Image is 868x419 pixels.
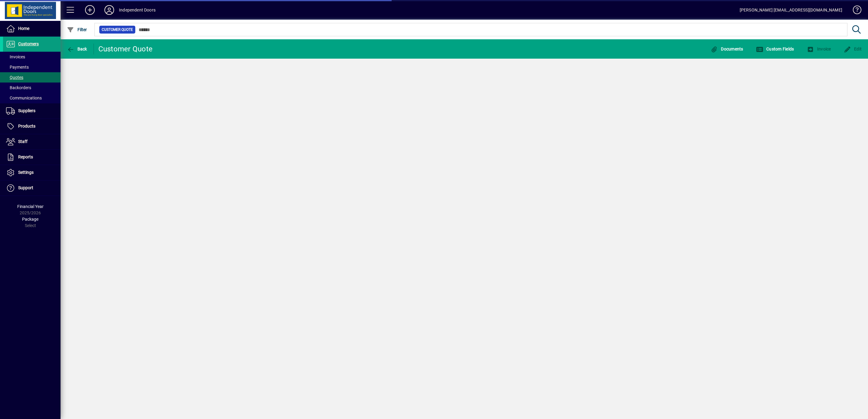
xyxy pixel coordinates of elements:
span: Communications [6,96,42,100]
a: Home [3,21,61,36]
span: Package [22,217,38,222]
a: Products [3,119,61,134]
span: Documents [711,47,743,51]
button: Back [65,44,89,54]
button: Profile [100,5,119,15]
a: Knowledge Base [848,1,860,21]
span: Reports [18,154,33,159]
span: Suppliers [18,108,35,113]
app-page-header-button: Back [61,44,94,54]
div: Independent Doors [119,5,156,15]
span: Back [67,47,87,51]
a: Reports [3,150,61,165]
span: Filter [67,27,87,32]
a: Support [3,180,61,196]
span: Home [18,26,29,31]
span: Invoice [807,47,831,51]
a: Staff [3,134,61,149]
span: Quotes [6,75,23,80]
a: Invoices [3,52,61,62]
span: Payments [6,65,29,70]
button: Custom Fields [755,44,796,54]
span: Products [18,124,35,128]
a: Communications [3,93,61,103]
div: Customer Quote [98,44,153,54]
span: Financial Year [17,204,44,209]
span: Edit [844,47,862,51]
span: Backorders [6,85,31,90]
button: Documents [709,44,745,54]
a: Backorders [3,83,61,93]
button: Invoice [805,44,832,54]
span: Support [18,185,33,190]
a: Quotes [3,72,61,83]
span: Custom Fields [756,47,794,51]
span: Invoices [6,54,25,59]
a: Suppliers [3,103,61,119]
span: Customers [18,41,39,46]
a: Payments [3,62,61,72]
button: Filter [65,24,89,35]
button: Edit [842,44,863,54]
a: Settings [3,165,61,180]
span: Customer Quote [102,27,133,33]
div: [PERSON_NAME] [EMAIL_ADDRESS][DOMAIN_NAME] [740,5,842,15]
button: Add [80,5,100,15]
span: Staff [18,139,28,144]
span: Settings [18,170,34,175]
